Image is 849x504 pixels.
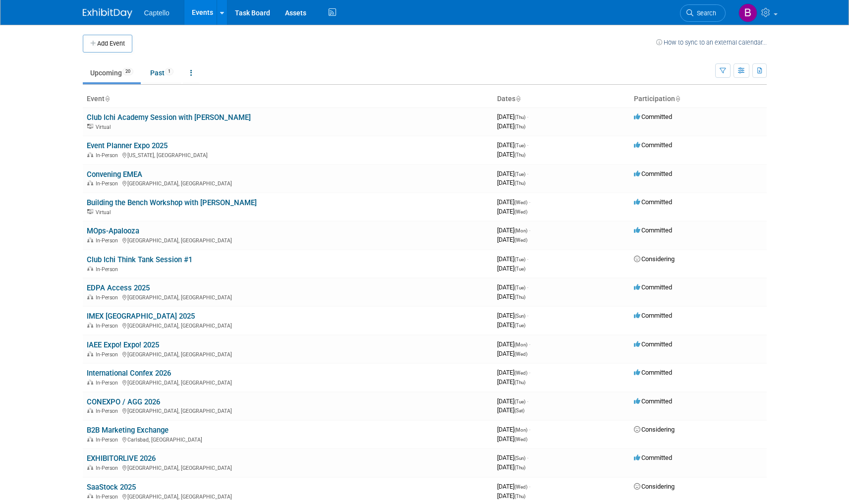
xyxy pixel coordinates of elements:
a: CONEXPO / AGG 2026 [87,397,160,406]
span: Considering [634,426,675,433]
a: EDPA Access 2025 [87,283,150,292]
img: ExhibitDay [83,8,132,18]
span: (Tue) [514,323,525,328]
a: IAEE Expo! Expo! 2025 [87,340,159,349]
span: 1 [165,68,173,75]
span: [DATE] [497,236,527,243]
span: (Tue) [514,171,525,177]
img: In-Person Event [87,266,93,271]
span: - [527,255,528,263]
span: Committed [634,198,672,206]
a: Upcoming20 [83,63,141,82]
span: Virtual [96,124,113,130]
span: In-Person [96,152,121,159]
div: [GEOGRAPHIC_DATA], [GEOGRAPHIC_DATA] [87,179,489,187]
span: [DATE] [497,113,528,120]
span: - [529,426,530,433]
a: SaaStock 2025 [87,483,136,492]
span: In-Person [96,266,121,273]
th: Participation [630,91,767,108]
span: (Mon) [514,342,527,347]
a: Club Ichi Academy Session with [PERSON_NAME] [87,113,251,122]
span: [DATE] [497,397,528,405]
span: Considering [634,483,675,490]
span: [DATE] [497,255,528,263]
span: (Tue) [514,285,525,290]
img: In-Person Event [87,323,93,328]
span: Committed [634,340,672,348]
span: (Sun) [514,313,525,319]
a: How to sync to an external calendar... [656,39,767,46]
a: Convening EMEA [87,170,142,179]
img: Virtual Event [87,124,93,129]
span: (Wed) [514,370,527,376]
img: Virtual Event [87,209,93,214]
span: - [527,397,528,405]
a: Search [680,4,726,22]
img: Brad Froese [738,3,757,22]
span: Committed [634,283,672,291]
span: In-Person [96,351,121,358]
th: Dates [493,91,630,108]
span: (Sat) [514,408,524,413]
span: [DATE] [497,151,525,158]
div: [GEOGRAPHIC_DATA], [GEOGRAPHIC_DATA] [87,236,489,244]
span: - [529,483,530,490]
span: Committed [634,141,672,149]
span: (Wed) [514,200,527,205]
a: B2B Marketing Exchange [87,426,169,435]
img: In-Person Event [87,152,93,157]
span: (Sun) [514,455,525,461]
img: In-Person Event [87,180,93,185]
span: Committed [634,454,672,461]
span: (Wed) [514,484,527,490]
a: Sort by Start Date [515,95,520,103]
span: [DATE] [497,340,530,348]
img: In-Person Event [87,408,93,413]
span: [DATE] [497,226,530,234]
span: - [529,340,530,348]
img: In-Person Event [87,465,93,470]
a: International Confex 2026 [87,369,171,378]
span: Virtual [96,209,113,216]
img: In-Person Event [87,237,93,242]
span: - [527,141,528,149]
span: (Mon) [514,228,527,233]
span: (Thu) [514,494,525,499]
span: [DATE] [497,435,527,443]
span: In-Person [96,237,121,244]
div: [US_STATE], [GEOGRAPHIC_DATA] [87,151,489,159]
span: (Thu) [514,294,525,300]
span: [DATE] [497,369,530,376]
span: Committed [634,312,672,319]
span: In-Person [96,437,121,443]
span: - [527,113,528,120]
span: [DATE] [497,122,525,130]
span: (Thu) [514,152,525,158]
a: Building the Bench Workshop with [PERSON_NAME] [87,198,257,207]
span: [DATE] [497,321,525,329]
span: (Wed) [514,237,527,243]
div: [GEOGRAPHIC_DATA], [GEOGRAPHIC_DATA] [87,492,489,500]
span: - [527,170,528,177]
button: Add Event [83,35,132,53]
span: [DATE] [497,483,530,490]
div: [GEOGRAPHIC_DATA], [GEOGRAPHIC_DATA] [87,406,489,414]
span: (Wed) [514,209,527,215]
div: [GEOGRAPHIC_DATA], [GEOGRAPHIC_DATA] [87,378,489,386]
span: [DATE] [497,406,524,414]
span: - [527,454,528,461]
span: (Tue) [514,257,525,262]
span: In-Person [96,323,121,329]
span: (Thu) [514,380,525,385]
span: [DATE] [497,454,528,461]
span: (Tue) [514,399,525,404]
span: - [529,369,530,376]
span: [DATE] [497,492,525,500]
a: MOps-Apalooza [87,226,139,235]
span: [DATE] [497,179,525,186]
span: - [527,283,528,291]
span: Committed [634,226,672,234]
span: Committed [634,170,672,177]
span: (Wed) [514,351,527,357]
